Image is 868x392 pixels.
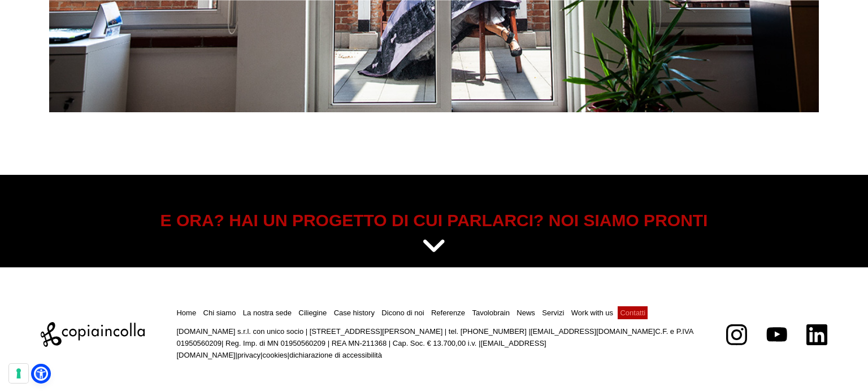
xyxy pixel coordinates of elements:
a: Ciliegine [298,309,327,317]
a: News [517,309,535,317]
a: Open Accessibility Menu [34,367,48,381]
p: [DOMAIN_NAME] s.r.l. con unico socio | [STREET_ADDRESS][PERSON_NAME] | tel. [PHONE_NUMBER] | C.F.... [176,326,694,361]
a: privacy [237,351,261,359]
a: cookies [262,351,287,359]
a: Home [176,309,196,317]
a: Contatti [620,309,645,317]
a: Case history [334,309,375,317]
h5: E ORA? HAI UN PROGETTO DI CUI PARLARCI? NOI SIAMO PRONTI [49,209,819,232]
a: Referenze [431,309,465,317]
a: Dicono di noi [381,309,424,317]
a: Tavolobrain [472,309,510,317]
a: [EMAIL_ADDRESS][DOMAIN_NAME] [531,327,655,336]
a: La nostra sede [243,309,292,317]
button: Le tue preferenze relative al consenso per le tecnologie di tracciamento [9,364,28,383]
a: Chi siamo [203,309,236,317]
a: Servizi [542,309,564,317]
a: dichiarazione di accessibilità [289,351,382,359]
a: Work with us [571,309,613,317]
a: [EMAIL_ADDRESS][DOMAIN_NAME] [176,339,546,359]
